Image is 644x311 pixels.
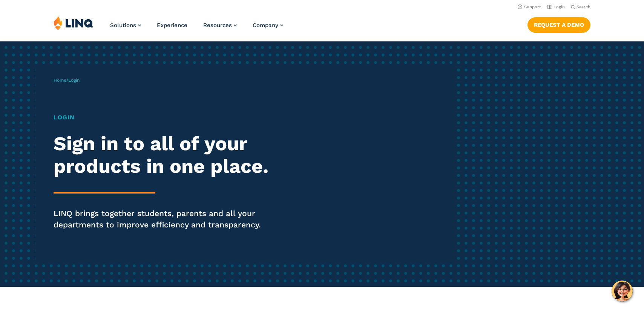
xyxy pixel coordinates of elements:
nav: Primary Navigation [110,16,283,41]
a: Experience [157,22,187,29]
button: Hello, have a question? Let’s chat. [612,281,633,302]
h1: Login [54,113,302,122]
span: / [54,78,80,83]
a: Company [253,22,283,29]
a: Solutions [110,22,141,29]
span: Company [253,22,278,29]
h2: Sign in to all of your products in one place. [54,133,302,178]
a: Support [518,5,541,9]
p: LINQ brings together students, parents and all your departments to improve efficiency and transpa... [54,208,302,230]
img: LINQ | K‑12 Software [54,16,94,30]
span: Search [577,5,590,9]
a: Home [54,78,66,83]
a: Resources [203,22,237,29]
span: Resources [203,22,232,29]
button: Open Search Bar [571,4,590,10]
span: Solutions [110,22,136,29]
span: Login [68,78,80,83]
a: Login [547,5,565,9]
nav: Button Navigation [527,16,590,32]
a: Request a Demo [527,17,590,32]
